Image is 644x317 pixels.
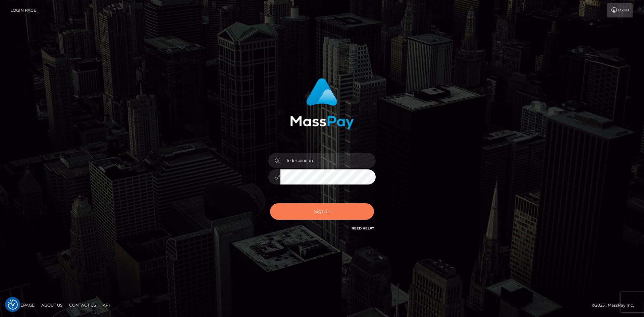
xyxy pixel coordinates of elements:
[607,3,633,17] a: Login
[592,302,639,309] div: © 2025 , MassPay Inc.
[352,226,374,230] a: Need Help?
[8,300,18,310] img: Revisit consent button
[7,300,37,310] a: Homepage
[100,300,113,310] a: API
[270,203,374,220] button: Sign in
[10,3,36,17] a: Login Page
[8,300,18,310] button: Consent Preferences
[280,153,376,168] input: Username...
[39,300,65,310] a: About Us
[290,78,354,129] img: MassPay Login
[66,300,99,310] a: Contact Us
